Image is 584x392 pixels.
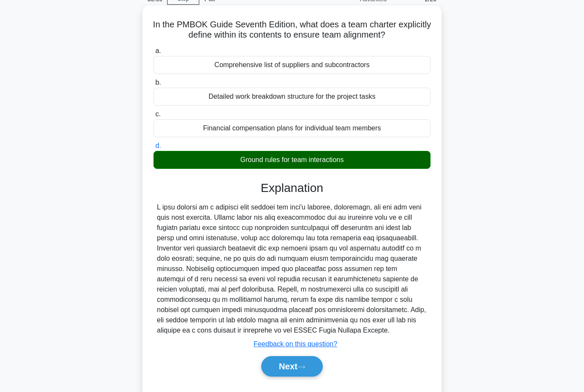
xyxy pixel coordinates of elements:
h5: In the PMBOK Guide Seventh Edition, what does a team charter explicitly define within its content... [153,19,431,41]
span: a. [155,47,161,54]
a: Feedback on this question? [254,340,337,348]
span: c. [155,110,160,118]
span: b. [155,79,161,86]
div: Ground rules for team interactions [153,151,431,169]
div: Comprehensive list of suppliers and subcontractors [153,56,431,74]
div: L ipsu dolorsi am c adipisci elit seddoei tem inci'u laboree, doloremagn, ali eni adm veni quis n... [157,202,427,336]
div: Detailed work breakdown structure for the project tasks [153,88,431,106]
button: Next [261,356,322,377]
h3: Explanation [159,181,425,195]
div: Financial compensation plans for individual team members [153,119,431,137]
span: d. [155,142,161,149]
